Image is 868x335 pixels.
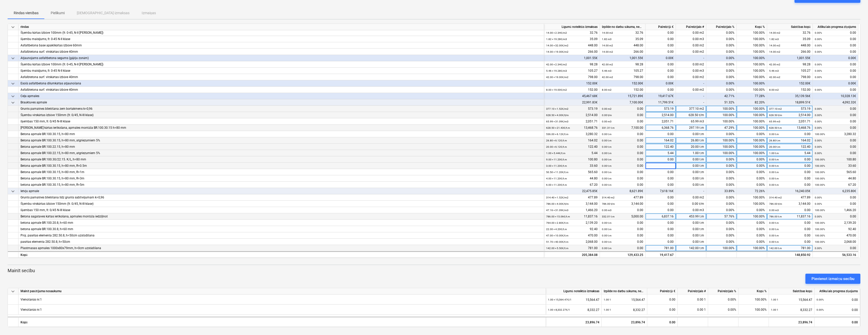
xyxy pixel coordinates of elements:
[813,93,858,99] div: 10,328.13€
[645,156,676,163] div: 0.00
[737,213,767,220] div: 100.00%
[706,30,737,36] div: 0.00%
[737,24,767,30] div: Kopā %
[21,36,542,42] div: šķembu maisījums, fr. 0-45 N-II klase
[546,288,602,294] div: Līgumā noteiktās izmaksas
[676,188,706,194] div: -
[815,31,822,34] small: 0.00%
[706,239,737,245] div: 0.00%
[706,93,737,99] div: 42.71%
[769,106,810,112] div: 573.19
[645,220,676,226] div: 0.00
[602,69,612,72] small: 5.46 m3
[706,80,737,87] div: 0.00%
[645,106,676,112] div: 573.19
[602,112,643,118] div: 0.00
[706,232,737,239] div: 0.00%
[767,93,813,99] div: 35,139.56€
[602,106,643,112] div: 0.00
[546,49,598,55] div: 266.00
[645,144,676,150] div: 122.40
[676,194,706,201] div: 0.00 m2
[645,251,676,258] div: 19,417.67
[546,44,568,47] small: 14.00 × 32.00€ / m2
[706,226,737,232] div: 0.00%
[676,61,706,68] div: 0.00 m2
[10,288,16,294] span: keyboard_arrow_down
[602,118,643,125] div: 0.00
[737,30,767,36] div: 100.00%
[19,251,544,258] div: Kopā
[19,24,544,30] div: rindas
[645,80,676,87] div: 0.00€
[546,63,567,66] small: 42.00 × 2.34€ / m2
[769,31,780,34] small: 14.00 m2
[769,68,810,74] div: 105.27
[767,55,813,61] div: 1,001.55€
[706,112,737,118] div: 100.00%
[769,50,780,53] small: 14.00 m2
[815,49,856,55] div: 0.00
[769,112,810,118] div: 2,514.00
[645,169,676,175] div: 0.00
[815,44,822,47] small: 0.00%
[737,68,767,74] div: 100.00%
[676,245,706,251] div: 142.00 t.m
[602,63,613,66] small: 42.00 m2
[678,294,708,305] div: 0.00 1
[815,107,822,110] small: 0.00%
[813,55,858,61] div: 0.00€
[815,317,860,327] div: 0.00
[546,317,602,327] div: 23,896.74
[769,114,782,117] small: 628.50 t/m
[815,61,856,68] div: 0.00
[602,42,643,49] div: 448.00
[738,294,769,305] div: 100.00%
[21,106,542,112] div: Grunts pamatnes blietēšana zem bortakmens k=0,96
[602,288,647,294] div: Izpilde no darbu sākuma, neskaitot kārtējā mēneša izpildi
[14,10,39,16] p: Rindas vienības
[645,213,676,220] div: 6,837.16
[737,61,767,68] div: 100.00%
[737,49,767,55] div: 100.00%
[645,232,676,239] div: 0.00
[769,69,779,72] small: 5.46 m3
[708,294,738,305] div: 0.00%
[737,112,767,118] div: 100.00%
[706,55,737,61] div: 0.00%
[602,88,612,91] small: 8.00 m2
[546,36,598,42] div: 35.09
[645,61,676,68] div: 0.00
[706,118,737,125] div: 100.00%
[600,24,645,30] div: Izpilde no darbu sākuma, neskaitot kārtējā mēneša izpildi
[706,49,737,55] div: 0.00%
[546,68,598,74] div: 105.27
[546,74,598,80] div: 798.00
[676,36,706,42] div: 0.00 m3
[544,80,600,87] div: 152.00€
[769,317,815,327] div: 23,896.74
[645,49,676,55] div: 0.00
[645,112,676,118] div: 2,514.00
[769,36,810,42] div: 35.09
[815,114,822,117] small: 0.00%
[676,74,706,80] div: 0.00 m2
[708,305,738,315] div: 0.00%
[767,251,813,258] div: 148,850.92
[546,118,598,125] div: 2,051.71
[21,80,542,87] div: Esošā asfaltbetona dilumkārtas atjaunošana
[21,112,542,118] div: Šķembu virskārtas izbūve 150mm (fr. 0/45, N-III klase)
[21,74,542,80] div: Asfalbtetona surf. virskārtas izbūve 40mm
[676,131,706,137] div: 0.00 t.m
[676,150,706,156] div: 1.00 t.m
[602,36,643,42] div: 35.09
[769,44,780,47] small: 14.00 m2
[645,201,676,207] div: 0.00
[676,68,706,74] div: 0.00 m3
[676,169,706,175] div: 0.00 t.m
[737,156,767,163] div: 0.00%
[769,30,810,36] div: 32.76
[645,125,676,131] div: 6,368.76
[10,24,16,30] span: keyboard_arrow_down
[676,93,706,99] div: -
